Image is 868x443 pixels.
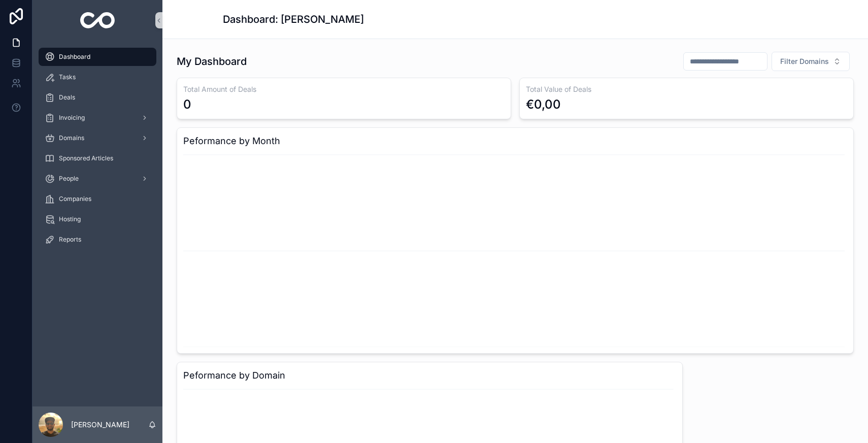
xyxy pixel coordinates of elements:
[39,48,156,66] a: Dashboard
[59,93,75,101] span: Deals
[183,84,505,94] h3: Total Amount of Deals
[526,84,847,94] h3: Total Value of Deals
[59,235,81,244] span: Reports
[59,154,113,162] span: Sponsored Articles
[183,368,676,383] h3: Peformance by Domain
[39,190,156,208] a: Companies
[177,54,247,69] h1: My Dashboard
[39,129,156,147] a: Domains
[39,210,156,228] a: Hosting
[59,134,84,142] span: Domains
[39,149,156,167] a: Sponsored Articles
[59,175,79,183] span: People
[772,52,850,71] button: Select Button
[183,96,191,113] div: 0
[59,195,91,203] span: Companies
[526,96,561,113] div: €0,00
[71,420,129,430] p: [PERSON_NAME]
[59,215,81,223] span: Hosting
[39,88,156,107] a: Deals
[39,109,156,127] a: Invoicing
[183,134,847,148] h3: Peformance by Month
[183,152,847,347] div: chart
[223,12,364,26] h1: Dashboard: [PERSON_NAME]
[32,41,162,262] div: scrollable content
[39,230,156,249] a: Reports
[39,68,156,86] a: Tasks
[59,53,90,61] span: Dashboard
[39,169,156,188] a: People
[780,56,829,66] span: Filter Domains
[80,12,115,28] img: App logo
[59,73,76,81] span: Tasks
[59,114,85,122] span: Invoicing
